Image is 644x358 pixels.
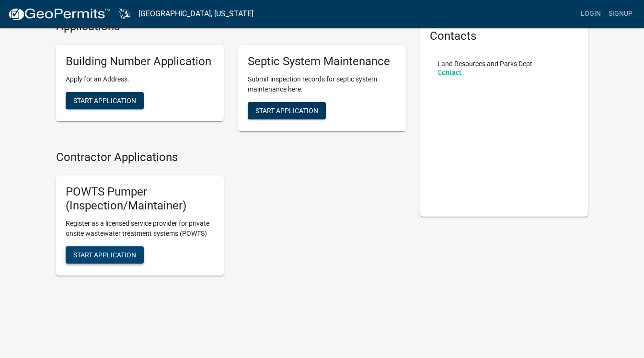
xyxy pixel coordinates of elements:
wm-workflow-list-section: Contractor Applications [56,150,406,283]
h5: POWTS Pumper (Inspection/Maintainer) [66,185,214,213]
a: Contact [437,69,461,76]
h5: Septic System Maintenance [248,55,396,69]
button: Start Application [66,92,144,109]
span: Start Application [73,251,136,258]
a: [GEOGRAPHIC_DATA], [US_STATE] [138,6,253,22]
span: Start Application [255,106,318,114]
a: Signup [605,5,636,23]
p: Submit inspection records for septic system maintenance here. [248,74,396,94]
button: Start Application [66,246,144,264]
h5: Contacts [430,29,578,43]
img: Dodge County, Wisconsin [118,7,131,20]
h5: Building Number Application [66,55,214,69]
button: Start Application [248,102,326,119]
span: Start Application [73,96,136,104]
p: Apply for an Address. [66,74,214,84]
p: Register as a licensed service provider for private onsite wastewater treatment systems (POWTS) [66,219,214,239]
wm-workflow-list-section: Applications [56,20,406,139]
h4: Contractor Applications [56,150,406,164]
p: Land Resources and Parks Dept [437,60,532,67]
a: Login [577,5,605,23]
